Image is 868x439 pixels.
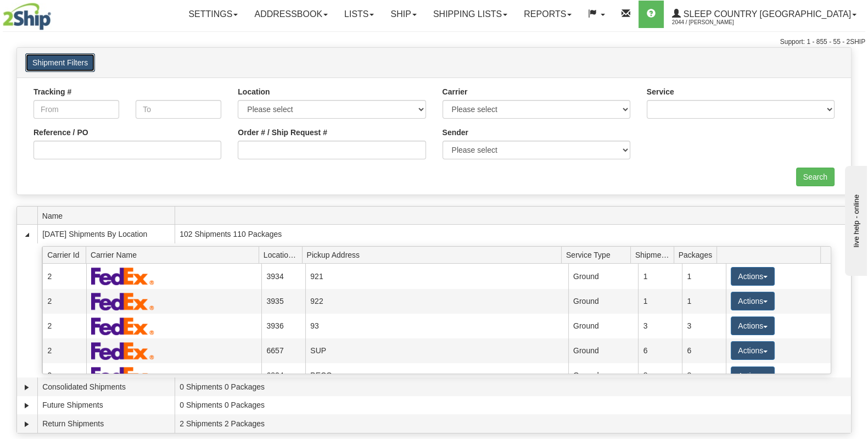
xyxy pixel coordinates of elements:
[681,9,851,19] span: Sleep Country [GEOGRAPHIC_DATA]
[175,225,851,243] td: 102 Shipments 110 Packages
[91,342,154,360] img: FedEx Express®
[307,246,562,263] span: Pickup Address
[682,338,726,363] td: 6
[37,414,175,433] td: Return Shipments
[443,86,468,97] label: Carrier
[305,314,568,338] td: 93
[91,292,154,310] img: FedEx Express®
[91,267,154,285] img: FedEx Express®
[42,289,86,314] td: 2
[238,127,327,138] label: Order # / Ship Request #
[25,53,95,72] button: Shipment Filters
[638,363,682,388] td: 8
[42,207,175,224] span: Name
[33,127,88,138] label: Reference / PO
[261,338,305,363] td: 6657
[91,366,154,385] img: FedEx Express®
[679,246,717,263] span: Packages
[566,246,630,263] span: Service Type
[37,377,175,396] td: Consolidated Shipments
[516,1,580,28] a: Reports
[42,363,86,388] td: 2
[21,400,32,411] a: Expand
[261,363,305,388] td: 6824
[731,341,775,360] button: Actions
[305,264,568,288] td: 921
[47,246,86,263] span: Carrier Id
[261,289,305,314] td: 3935
[305,338,568,363] td: SUP
[336,1,382,28] a: Lists
[443,127,468,138] label: Sender
[91,246,259,263] span: Carrier Name
[731,366,775,385] button: Actions
[568,264,639,288] td: Ground
[42,264,86,288] td: 2
[3,3,51,30] img: logo2044.jpg
[175,414,851,433] td: 2 Shipments 2 Packages
[91,317,154,335] img: FedEx Express®
[731,267,775,286] button: Actions
[731,316,775,335] button: Actions
[568,289,639,314] td: Ground
[42,314,86,338] td: 2
[425,1,516,28] a: Shipping lists
[136,100,221,119] input: To
[638,264,682,288] td: 1
[238,86,270,97] label: Location
[682,314,726,338] td: 3
[42,338,86,363] td: 2
[568,363,639,388] td: Ground
[175,396,851,415] td: 0 Shipments 0 Packages
[305,289,568,314] td: 922
[3,37,865,47] div: Support: 1 - 855 - 55 - 2SHIP
[21,229,32,240] a: Collapse
[246,1,336,28] a: Addressbook
[638,314,682,338] td: 3
[33,100,119,119] input: From
[843,163,867,275] iframe: chat widget
[568,314,639,338] td: Ground
[180,1,246,28] a: Settings
[647,86,674,97] label: Service
[672,17,754,28] span: 2044 / [PERSON_NAME]
[33,86,71,97] label: Tracking #
[731,292,775,310] button: Actions
[261,314,305,338] td: 3936
[382,1,424,28] a: Ship
[682,264,726,288] td: 1
[638,289,682,314] td: 1
[635,246,674,263] span: Shipments
[37,225,175,243] td: [DATE] Shipments By Location
[682,363,726,388] td: 8
[264,246,302,263] span: Location Id
[305,363,568,388] td: BECO
[664,1,865,28] a: Sleep Country [GEOGRAPHIC_DATA] 2044 / [PERSON_NAME]
[21,419,32,430] a: Expand
[568,338,639,363] td: Ground
[638,338,682,363] td: 6
[21,382,32,393] a: Expand
[8,9,102,18] div: live help - online
[261,264,305,288] td: 3934
[37,396,175,415] td: Future Shipments
[175,377,851,396] td: 0 Shipments 0 Packages
[682,289,726,314] td: 1
[796,168,835,186] input: Search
